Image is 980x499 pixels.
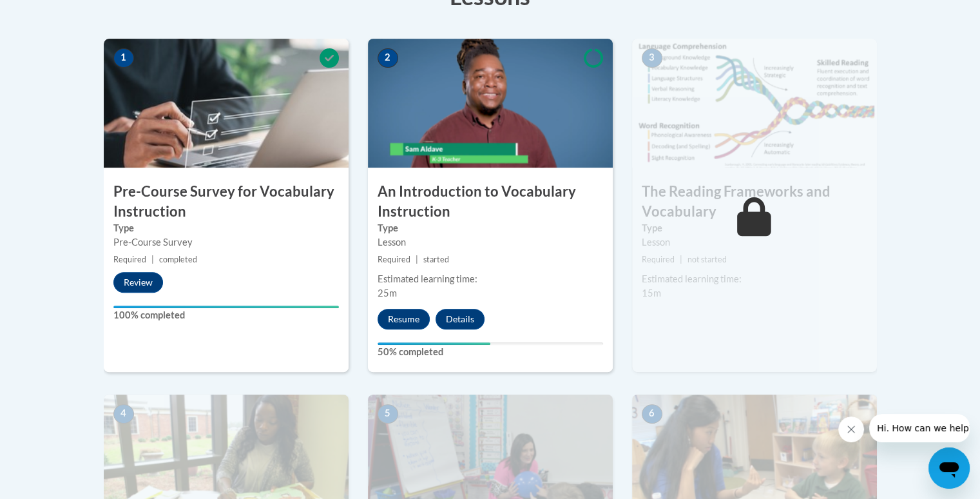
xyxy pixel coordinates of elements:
[378,309,430,329] button: Resume
[680,255,682,264] span: |
[159,255,197,264] span: completed
[632,39,877,168] img: Course Image
[378,221,603,235] label: Type
[642,255,675,264] span: Required
[642,288,661,298] span: 15m
[928,447,970,489] iframe: Button to launch messaging window
[869,414,970,442] iframe: Message from company
[113,404,134,424] span: 4
[642,404,662,424] span: 6
[838,416,864,442] iframe: Close message
[632,182,877,222] h3: The Reading Frameworks and Vocabulary
[151,255,154,264] span: |
[113,235,339,249] div: Pre-Course Survey
[113,308,339,322] label: 100% completed
[113,306,339,308] div: Your progress
[113,255,146,264] span: Required
[378,404,398,424] span: 5
[368,182,613,222] h3: An Introduction to Vocabulary Instruction
[378,345,603,359] label: 50% completed
[642,48,662,68] span: 3
[113,221,339,235] label: Type
[642,272,867,286] div: Estimated learning time:
[104,182,349,222] h3: Pre-Course Survey for Vocabulary Instruction
[378,288,397,298] span: 25m
[113,48,134,68] span: 1
[378,255,410,264] span: Required
[642,221,867,235] label: Type
[687,255,727,264] span: not started
[104,39,349,168] img: Course Image
[378,342,490,345] div: Your progress
[368,39,613,168] img: Course Image
[378,48,398,68] span: 2
[423,255,449,264] span: started
[436,309,485,329] button: Details
[416,255,418,264] span: |
[642,235,867,249] div: Lesson
[113,272,163,293] button: Review
[378,272,603,286] div: Estimated learning time:
[8,9,104,19] span: Hi. How can we help?
[378,235,603,249] div: Lesson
